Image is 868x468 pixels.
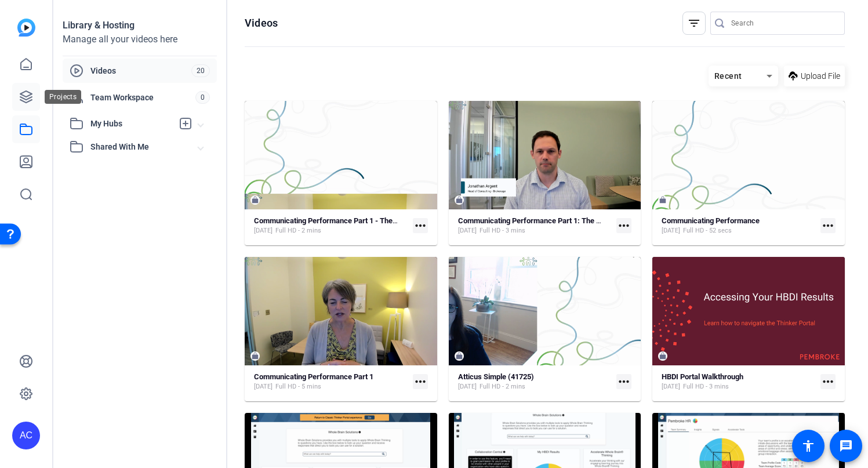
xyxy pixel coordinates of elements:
[254,216,409,225] strong: Communicating Performance Part 1 - The Why
[731,16,836,30] input: Search
[820,374,836,389] mat-icon: more_horiz
[254,382,273,391] span: [DATE]
[662,372,743,381] strong: HBDI Portal Walkthrough
[784,66,845,86] button: Upload File
[254,216,408,235] a: Communicating Performance Part 1 - The Why[DATE]Full HD - 2 mins
[683,382,729,391] span: Full HD - 3 mins
[616,374,631,389] mat-icon: more_horiz
[413,218,428,233] mat-icon: more_horiz
[12,422,40,449] div: AC
[63,32,217,46] div: Manage all your videos here
[458,382,477,391] span: [DATE]
[90,118,173,130] span: My Hubs
[275,382,321,391] span: Full HD - 5 mins
[458,226,477,235] span: [DATE]
[662,216,816,235] a: Communicating Performance[DATE]Full HD - 52 secs
[63,112,217,135] mat-expansion-panel-header: My Hubs
[480,382,525,391] span: Full HD - 2 mins
[275,226,321,235] span: Full HD - 2 mins
[63,135,217,158] mat-expansion-panel-header: Shared With Me
[195,91,210,104] span: 0
[45,90,81,104] div: Projects
[458,216,612,235] a: Communicating Performance Part 1: The How[DATE]Full HD - 3 mins
[413,374,428,389] mat-icon: more_horiz
[662,372,816,391] a: HBDI Portal Walkthrough[DATE]Full HD - 3 mins
[683,226,732,235] span: Full HD - 52 secs
[616,218,631,233] mat-icon: more_horiz
[245,16,278,30] h1: Videos
[687,16,701,30] mat-icon: filter_list
[714,71,742,81] span: Recent
[458,216,611,225] strong: Communicating Performance Part 1: The How
[17,19,35,37] img: blue-gradient.svg
[63,19,217,32] div: Library & Hosting
[662,382,680,391] span: [DATE]
[90,92,195,103] span: Team Workspace
[254,372,408,391] a: Communicating Performance Part 1[DATE]Full HD - 5 mins
[662,216,760,225] strong: Communicating Performance
[191,64,210,77] span: 20
[801,439,815,453] mat-icon: accessibility
[90,141,198,153] span: Shared With Me
[254,372,373,381] strong: Communicating Performance Part 1
[839,439,853,453] mat-icon: message
[662,226,680,235] span: [DATE]
[458,372,534,381] strong: Atticus Simple (41725)
[820,218,836,233] mat-icon: more_horiz
[458,372,612,391] a: Atticus Simple (41725)[DATE]Full HD - 2 mins
[90,65,191,77] span: Videos
[801,70,840,82] span: Upload File
[254,226,273,235] span: [DATE]
[480,226,525,235] span: Full HD - 3 mins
